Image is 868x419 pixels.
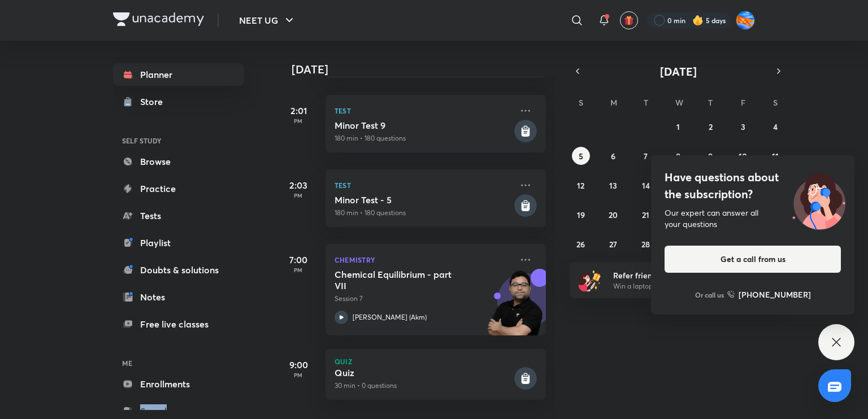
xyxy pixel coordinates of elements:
button: October 8, 2025 [669,147,687,165]
h5: Minor Test 9 [335,120,512,131]
abbr: October 10, 2025 [739,151,747,162]
img: unacademy [484,269,546,347]
abbr: October 4, 2025 [773,121,778,132]
h6: Refer friends [613,269,752,281]
abbr: October 7, 2025 [644,151,648,162]
abbr: October 28, 2025 [641,239,650,250]
a: Notes [113,286,244,308]
img: Company Logo [113,12,204,26]
p: Test [335,104,512,117]
img: referral [579,269,601,291]
abbr: October 21, 2025 [642,209,649,220]
div: Store [140,95,170,108]
p: Chemistry [335,253,512,267]
div: Our expert can answer all your questions [665,207,841,230]
h5: 2:03 [276,178,321,192]
a: Practice [113,177,244,200]
abbr: October 27, 2025 [609,239,617,250]
p: PM [276,267,321,273]
a: Playlist [113,232,244,254]
abbr: Friday [741,97,745,108]
a: Planner [113,63,244,86]
p: 180 min • 180 questions [335,208,512,218]
a: Tests [113,204,244,227]
h4: [DATE] [292,63,557,76]
button: October 14, 2025 [637,176,655,194]
a: Store [113,90,244,113]
button: October 1, 2025 [669,117,687,136]
p: Session 7 [335,294,512,304]
a: Enrollments [113,373,244,395]
button: October 13, 2025 [604,176,622,194]
button: October 6, 2025 [604,147,622,165]
h5: Quiz [335,367,512,378]
h5: 7:00 [276,253,321,267]
p: [PERSON_NAME] (Akm) [353,312,427,322]
abbr: October 13, 2025 [609,180,617,191]
button: October 2, 2025 [701,117,719,136]
abbr: October 8, 2025 [676,151,680,162]
img: streak [692,15,704,26]
button: October 20, 2025 [604,206,622,224]
button: October 3, 2025 [734,117,752,136]
p: PM [276,372,321,378]
h4: Have questions about the subscription? [665,169,841,203]
abbr: October 19, 2025 [577,209,585,220]
p: 180 min • 180 questions [335,133,512,143]
h5: 2:01 [276,104,321,117]
abbr: October 14, 2025 [642,180,650,191]
abbr: October 3, 2025 [741,121,745,132]
a: Doubts & solutions [113,259,244,281]
button: October 9, 2025 [701,147,719,165]
button: October 11, 2025 [766,147,784,165]
abbr: October 6, 2025 [611,151,615,162]
abbr: October 20, 2025 [609,209,618,220]
button: October 28, 2025 [637,235,655,253]
abbr: Tuesday [644,97,648,108]
button: October 7, 2025 [637,147,655,165]
a: Free live classes [113,313,244,335]
abbr: October 11, 2025 [772,151,779,162]
img: Adithya MA [736,11,755,30]
button: Get a call from us [665,246,841,273]
h6: ME [113,353,244,373]
abbr: Wednesday [675,97,683,108]
button: [DATE] [585,63,771,79]
abbr: October 5, 2025 [579,151,583,162]
abbr: October 26, 2025 [576,239,585,250]
button: NEET UG [232,9,303,32]
a: [PHONE_NUMBER] [727,289,811,300]
button: October 26, 2025 [572,235,590,253]
abbr: Sunday [579,97,583,108]
h5: Chemical Equilibrium - part VII [335,269,475,291]
p: PM [276,117,321,124]
button: October 4, 2025 [766,117,784,136]
img: avatar [624,15,634,25]
button: October 10, 2025 [734,147,752,165]
button: avatar [620,11,638,29]
p: 30 min • 0 questions [335,381,512,391]
abbr: Saturday [773,97,778,108]
img: ttu_illustration_new.svg [783,169,854,230]
abbr: October 9, 2025 [708,151,713,162]
button: October 12, 2025 [572,176,590,194]
abbr: October 2, 2025 [709,121,713,132]
h5: Minor Test - 5 [335,194,512,206]
abbr: Thursday [708,97,713,108]
h6: [PHONE_NUMBER] [739,289,811,300]
abbr: Monday [610,97,617,108]
p: Test [335,178,512,192]
p: Quiz [335,358,537,365]
abbr: October 1, 2025 [676,121,680,132]
button: October 19, 2025 [572,206,590,224]
h5: 9:00 [276,358,321,372]
p: Or call us [695,290,724,300]
span: [DATE] [660,64,697,79]
button: October 27, 2025 [604,235,622,253]
a: Company Logo [113,12,204,29]
a: Browse [113,150,244,173]
p: PM [276,192,321,199]
button: October 5, 2025 [572,147,590,165]
abbr: October 12, 2025 [577,180,584,191]
button: October 21, 2025 [637,206,655,224]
